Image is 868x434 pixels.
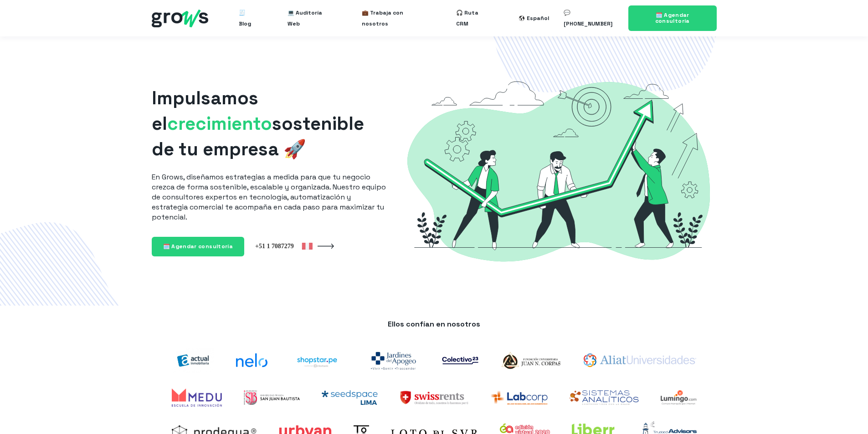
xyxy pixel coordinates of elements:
img: grows - hubspot [152,10,208,27]
img: Seedspace Lima [322,390,378,405]
a: 🗓️ Agendar consultoría [152,237,245,256]
img: Grows-Growth-Marketing-Hacking-Hubspot [401,66,717,276]
img: jardines-del-apogeo [367,347,420,374]
img: SwissRents [400,390,468,405]
img: Sistemas analíticos [570,390,639,405]
a: 💼 Trabaja con nosotros [362,4,427,33]
a: 🗓️ Agendar consultoría [628,5,717,31]
p: Ellos confían en nosotros [161,319,708,329]
a: 💬 [PHONE_NUMBER] [564,4,617,33]
img: shoptarpe [289,350,345,371]
span: 🗓️ Agendar consultoría [655,11,690,25]
a: 🧾 Blog [239,4,258,33]
p: En Grows, diseñamos estrategias a medida para que tu negocio crezca de forma sostenible, escalabl... [152,172,386,222]
a: 💻 Auditoría Web [288,4,333,33]
span: crecimiento [167,112,272,135]
img: Lumingo [661,390,697,405]
img: aliat-universidades [584,353,696,367]
img: nelo [236,353,267,367]
img: UPSJB [244,390,300,405]
h1: Impulsamos el sostenible de tu empresa 🚀 [152,86,386,162]
img: logo-Corpas [500,350,562,371]
span: 🗓️ Agendar consultoría [163,243,233,250]
a: 🎧 Ruta CRM [456,4,490,33]
img: actual-inmobiliaria [172,348,215,373]
img: Labcorp [490,390,548,405]
img: co23 [442,357,478,364]
div: Español [527,13,549,24]
img: Grows Perú [255,242,313,250]
img: Medu Academy [172,388,222,407]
